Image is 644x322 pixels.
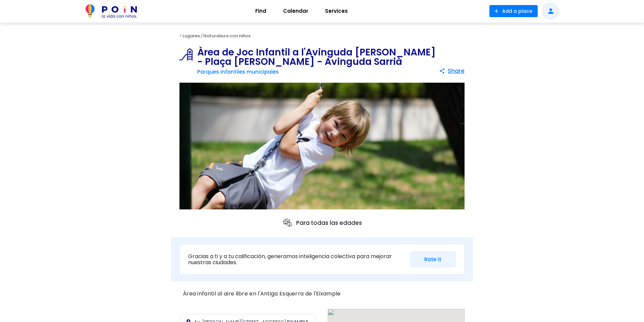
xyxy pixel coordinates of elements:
img: Parques infantiles municipales [179,48,197,61]
a: Calendar [275,3,317,19]
button: Rate it [410,251,456,268]
img: POiN [86,4,137,18]
p: Para todas las edades [282,217,362,228]
a: Services [317,3,356,19]
a: Lugares [182,33,200,39]
button: Share [439,65,465,77]
span: Find [252,6,269,16]
h1: Àrea de Joc Infantil a l'Avinguda [PERSON_NAME] - Plaça [PERSON_NAME] - Avinguda Sarrià [197,48,439,67]
div: < / [171,31,473,41]
a: Find [247,3,275,19]
img: Àrea de Joc Infantil a l'Avinguda Josep Tarradellas - Plaça Francesc Macià - Avinguda Sarrià [179,83,465,210]
span: Calendar [280,6,311,16]
a: Parques infantiles municipales [197,68,279,75]
a: Naturaleza con niños [203,33,251,39]
img: ages icon [282,217,293,228]
span: Services [322,6,351,16]
div: Área infantil al aire libre en l'Antiga Esquerra de l'Eixample [179,288,465,299]
button: Add a place [489,5,538,17]
p: Gracias a ti y a tu calificación, generamos inteligencia colectiva para mejorar nuestras ciudades. [188,253,405,265]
